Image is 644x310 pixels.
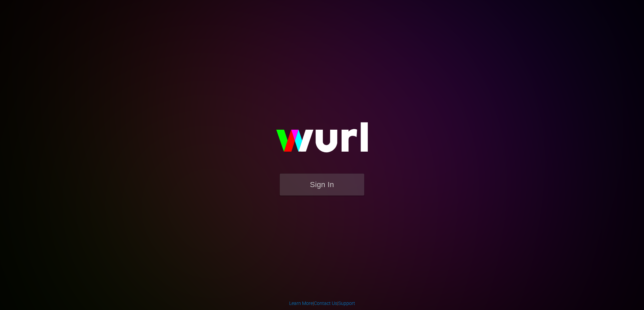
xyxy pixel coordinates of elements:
button: Sign In [280,174,364,196]
a: Support [338,301,355,306]
img: wurl-logo-on-black-223613ac3d8ba8fe6dc639794a292ebdb59501304c7dfd60c99c58986ef67473.svg [254,108,390,173]
a: Learn More [289,301,313,306]
a: Contact Us [314,301,337,306]
div: | | [289,300,355,307]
